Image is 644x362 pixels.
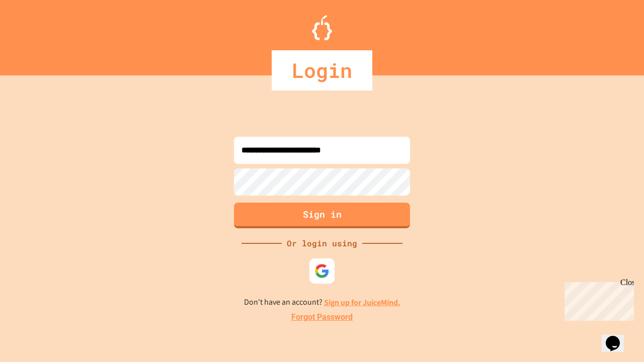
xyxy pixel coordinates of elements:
div: Login [272,50,372,90]
div: Or login using [282,237,362,249]
button: Sign in [234,203,410,228]
div: Chat with us now!Close [4,4,69,64]
iframe: chat widget [602,322,634,352]
img: Logo.svg [312,15,332,40]
a: Sign up for JuiceMind. [324,297,400,308]
iframe: chat widget [560,278,634,321]
p: Don't have an account? [244,296,400,309]
img: google-icon.svg [314,263,330,279]
a: Forgot Password [291,311,353,323]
